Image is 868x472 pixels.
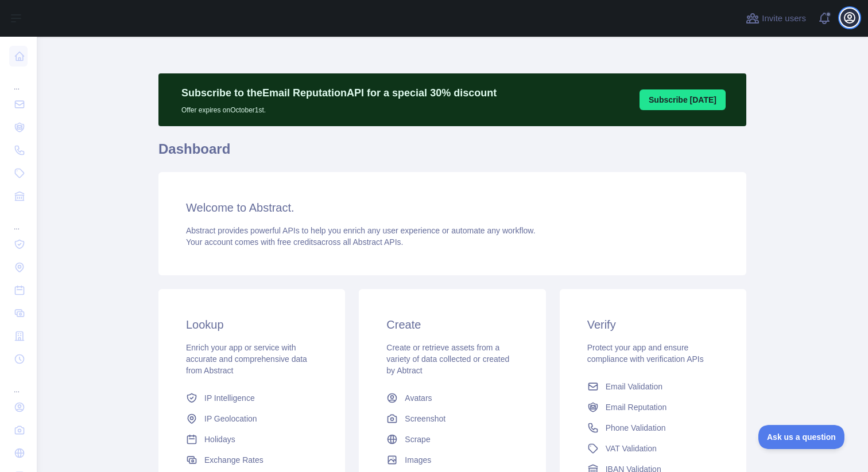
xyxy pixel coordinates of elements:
[204,454,263,466] span: Exchange Rates
[9,209,28,232] div: ...
[186,226,536,235] span: Abstract provides powerful APIs to help you enrich any user experience or automate any workflow.
[181,429,322,450] a: Holidays
[386,343,509,375] span: Create or retrieve assets from a variety of data collected or created by Abtract
[382,408,522,429] a: Screenshot
[382,388,522,408] a: Avatars
[181,408,322,429] a: IP Geolocation
[405,454,431,466] span: Images
[181,450,322,470] a: Exchange Rates
[386,317,518,333] h3: Create
[186,237,403,247] span: Your account comes with across all Abstract APIs.
[181,388,322,408] a: IP Intelligence
[762,12,806,25] span: Invite users
[9,372,28,395] div: ...
[204,434,235,445] span: Holidays
[382,450,522,470] a: Images
[405,434,430,445] span: Scrape
[583,438,723,459] a: VAT Validation
[640,89,726,110] button: Subscribe [DATE]
[583,397,723,418] a: Email Reputation
[583,376,723,397] a: Email Validation
[186,200,719,216] h3: Welcome to Abstract.
[382,429,522,450] a: Scrape
[204,413,257,424] span: IP Geolocation
[583,418,723,438] a: Phone Validation
[743,9,808,28] button: Invite users
[405,392,432,404] span: Avatars
[181,85,497,101] p: Subscribe to the Email Reputation API for a special 30 % discount
[186,343,307,375] span: Enrich your app or service with accurate and comprehensive data from Abstract
[587,343,704,364] span: Protect your app and ensure compliance with verification APIs
[181,101,497,115] p: Offer expires on October 1st.
[277,237,317,247] span: free credits
[606,443,657,454] span: VAT Validation
[606,381,662,392] span: Email Validation
[606,422,666,434] span: Phone Validation
[9,69,28,92] div: ...
[186,317,317,333] h3: Lookup
[204,392,255,404] span: IP Intelligence
[758,425,845,449] iframe: Toggle Customer Support
[158,140,746,167] h1: Dashboard
[405,413,445,424] span: Screenshot
[587,317,719,333] h3: Verify
[606,401,667,413] span: Email Reputation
